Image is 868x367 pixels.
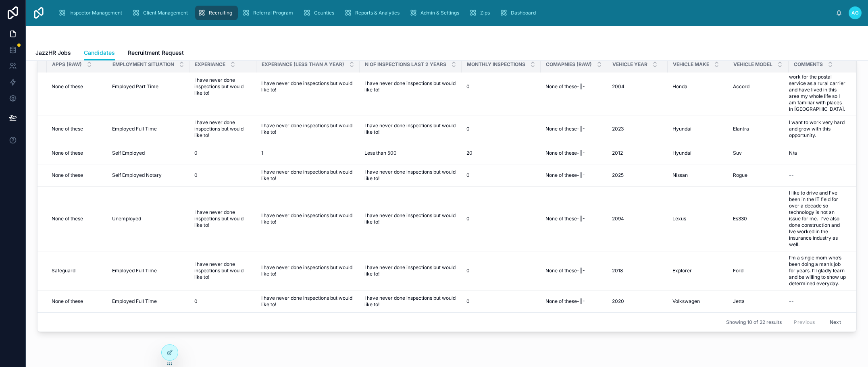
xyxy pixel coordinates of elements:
a: Referral Program [239,6,299,20]
span: 0 [466,83,470,90]
a: Explorer [672,267,723,274]
a: -- [789,298,846,305]
a: I have never done inspections but would like to! [261,212,355,225]
span: I have never done inspections but would like to! [194,261,252,280]
a: None of these [52,150,102,156]
a: -- [789,172,846,178]
span: Self Employed Notary [112,172,162,178]
span: I have never done inspections but would like to! [364,169,457,182]
span: JazzHR Jobs [35,49,71,57]
a: I like to drive and I've been in the IT field for over a decade so technology is not an issue for... [789,190,846,248]
span: None of these [52,298,83,305]
span: None of these-||- [545,126,585,132]
a: 2012 [612,150,663,156]
a: 0 [194,298,252,305]
img: App logo [32,6,45,19]
span: 0 [194,150,198,156]
span: None of these [52,216,83,222]
a: Honda [672,83,723,90]
a: Inspector Management [56,6,128,20]
a: 2023 [612,126,663,132]
span: Ford [733,267,743,274]
span: Vehicle Model [733,61,772,68]
span: I’m a single mom who’s been doing a man’s job for years. I’ll gladly learn and be willing to show... [789,255,846,287]
span: 2025 [612,172,624,178]
span: 0 [194,172,198,178]
a: Elantra [733,126,784,132]
a: Employed Full Time [112,126,185,132]
a: Reports & Analytics [341,6,405,20]
span: Experiance (less than a year) [262,61,344,68]
a: Lexus [672,216,723,222]
a: Recruiting [195,6,238,20]
span: 0 [466,172,470,178]
span: 0 [466,298,470,305]
span: N of Inspections last 2 years [365,61,446,68]
span: None of these-||- [545,216,585,222]
span: None of these [52,126,83,132]
div: scrollable content [52,4,836,22]
span: Dashboard [511,10,536,16]
a: Admin & Settings [407,6,465,20]
a: 1 [261,150,355,156]
span: Accord [733,83,749,90]
a: I want to work very hard and grow with this opportunity. [789,119,846,139]
span: Employed Full Time [112,126,157,132]
button: Next [824,316,847,328]
span: Reports & Analytics [355,10,400,16]
a: None of these [52,172,102,178]
span: 1 [261,150,263,156]
a: None of these-||- [545,298,602,305]
span: Vehicle Year [612,61,647,68]
span: Comapnies (Raw) [546,61,592,68]
a: Jetta [733,298,784,305]
span: -- [789,172,794,178]
span: Nissan [672,172,688,178]
a: 2094 [612,216,663,222]
a: 2004 [612,83,663,90]
span: Monthly Inspections [467,61,525,68]
a: I have never done inspections but would like to! [364,80,457,93]
a: Nissan [672,172,723,178]
span: I have never done inspections but would like to! [364,122,457,135]
a: Es330 [733,216,784,222]
span: Apps (Raw) [52,61,82,68]
span: Employment Situation [112,61,174,68]
a: I have never done inspections but would like to! [261,122,355,135]
span: None of these [52,172,83,178]
span: Elantra [733,126,749,132]
a: Self Employed [112,150,185,156]
a: Volkswagen [672,298,723,305]
span: 2094 [612,216,624,222]
span: Candidates [84,49,115,57]
a: I have never done inspections but would like to! [261,264,355,277]
span: Es330 [733,216,747,222]
span: N/a [789,150,797,156]
span: 2012 [612,150,623,156]
a: None of these-||- [545,83,602,90]
a: Candidates [84,46,115,61]
a: Employed Full Time [112,267,185,274]
span: 2023 [612,126,624,132]
span: Rogue [733,172,747,178]
a: None of these [52,298,102,305]
a: 0 [466,298,536,305]
a: Employed Part Time [112,83,185,90]
span: 2018 [612,267,623,274]
span: I have never done inspections but would like to! [364,212,457,225]
a: Rogue [733,172,784,178]
a: 0 [466,267,536,274]
a: Recruitment Request [128,46,184,62]
span: Recruitment Request [128,49,184,57]
a: 0 [466,216,536,222]
span: Self Employed [112,150,145,156]
span: I have never done inspections but would like to! [194,209,252,228]
span: None of these-||- [545,172,585,178]
a: Dashboard [497,6,541,20]
a: I am highly motivated and need extra income. I work for the postal service as a rural carrier and... [789,61,846,112]
a: Hyundai [672,150,723,156]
